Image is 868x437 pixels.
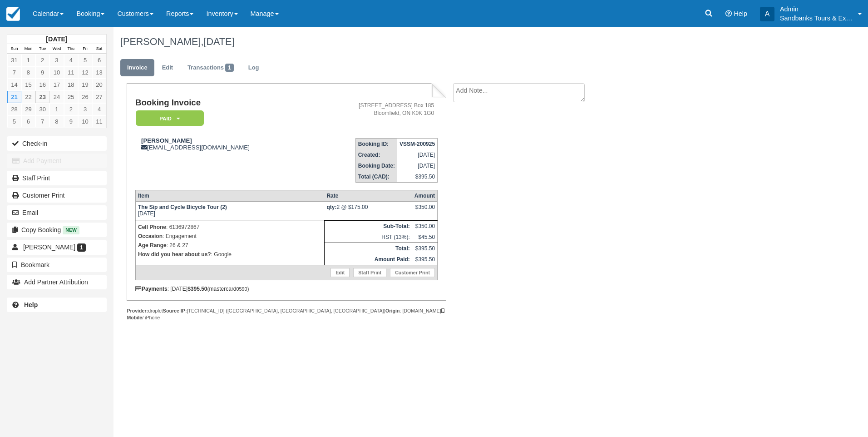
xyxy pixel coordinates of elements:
[49,54,64,66] a: 3
[7,258,107,272] button: Bookmark
[780,14,853,23] p: Sandbanks Tours & Experiences
[7,240,107,254] a: [PERSON_NAME] 1
[725,10,732,17] i: Help
[7,66,21,79] a: 7
[120,36,758,47] h1: [PERSON_NAME],
[24,301,38,308] b: Help
[64,44,78,54] th: Thu
[21,103,35,115] a: 29
[237,286,247,292] small: 0590
[397,171,438,183] td: $395.50
[203,36,234,47] span: [DATE]
[64,79,78,91] a: 18
[127,308,444,320] strong: Mobile
[760,7,774,21] div: A
[135,286,168,292] strong: Payments
[35,79,49,91] a: 16
[64,66,78,79] a: 11
[326,204,336,210] strong: qty
[138,233,163,239] strong: Occasion
[138,250,322,259] p: : Google
[7,54,21,66] a: 31
[324,221,412,232] th: Sub-Total:
[49,44,64,54] th: Wed
[138,241,322,250] p: : 26 & 27
[92,54,106,66] a: 6
[355,139,397,150] th: Booking ID:
[163,308,187,313] strong: Source IP:
[64,91,78,103] a: 25
[78,79,92,91] a: 19
[138,242,167,248] strong: Age Range
[63,226,79,234] span: New
[135,286,438,292] div: : [DATE] (mastercard )
[35,91,49,103] a: 23
[138,223,322,232] p: : 6136972867
[397,149,438,160] td: [DATE]
[35,54,49,66] a: 2
[6,7,20,21] img: checkfront-main-nav-mini-logo.png
[141,137,192,144] strong: [PERSON_NAME]
[355,171,397,183] th: Total (CAD):
[7,44,21,54] th: Sun
[64,115,78,128] a: 9
[77,243,86,252] span: 1
[78,66,92,79] a: 12
[21,115,35,128] a: 6
[225,64,234,72] span: 1
[7,154,107,168] button: Add Payment
[7,298,107,312] a: Help
[412,221,438,232] td: $350.00
[64,103,78,115] a: 2
[135,190,324,202] th: Item
[7,205,107,220] button: Email
[127,308,148,313] strong: Provider:
[78,54,92,66] a: 5
[399,141,435,147] strong: VSSM-200925
[324,190,412,202] th: Rate
[7,223,107,237] button: Copy Booking New
[7,275,107,289] button: Add Partner Attribution
[135,202,324,220] td: [DATE]
[136,110,204,126] em: Paid
[155,59,180,77] a: Edit
[412,232,438,243] td: $45.50
[92,103,106,115] a: 4
[412,243,438,254] td: $395.50
[49,66,64,79] a: 10
[7,103,21,115] a: 28
[138,224,166,230] strong: Cell Phone
[138,232,322,241] p: : Engagement
[138,204,227,210] strong: The Sip and Cycle Bicycle Tour (2)
[324,232,412,243] td: HST (13%):
[135,110,201,127] a: Paid
[78,44,92,54] th: Fri
[46,35,67,43] strong: [DATE]
[138,251,211,258] strong: How did you hear about us?
[35,103,49,115] a: 30
[355,160,397,171] th: Booking Date:
[23,243,75,251] span: [PERSON_NAME]
[49,79,64,91] a: 17
[780,5,853,14] p: Admin
[7,79,21,91] a: 14
[78,115,92,128] a: 10
[92,66,106,79] a: 13
[315,102,434,117] address: [STREET_ADDRESS] Box 185 Bloomfield, ON K0K 1G0
[21,79,35,91] a: 15
[35,115,49,128] a: 7
[135,137,311,151] div: [EMAIL_ADDRESS][DOMAIN_NAME]
[355,149,397,160] th: Created:
[181,59,241,77] a: Transactions1
[127,308,446,321] div: droplet [TECHNICAL_ID] ([GEOGRAPHIC_DATA], [GEOGRAPHIC_DATA], [GEOGRAPHIC_DATA]) : [DOMAIN_NAME] ...
[397,160,438,171] td: [DATE]
[412,254,438,265] td: $395.50
[324,243,412,254] th: Total:
[21,91,35,103] a: 22
[35,44,49,54] th: Tue
[7,188,107,203] a: Customer Print
[412,190,438,202] th: Amount
[92,115,106,128] a: 11
[49,91,64,103] a: 24
[21,44,35,54] th: Mon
